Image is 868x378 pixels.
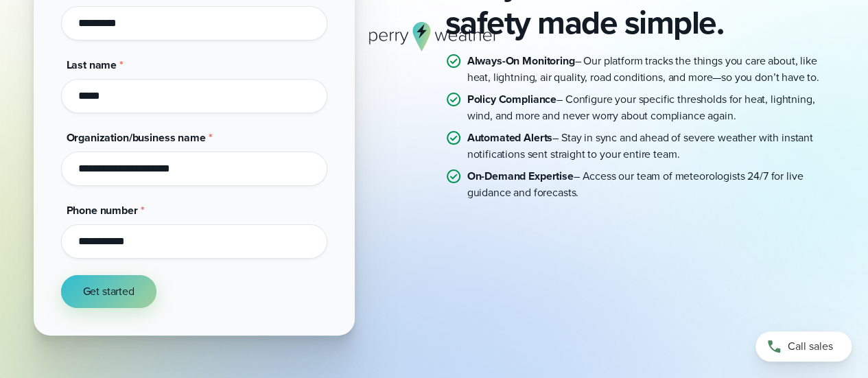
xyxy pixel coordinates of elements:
[467,91,835,124] p: – Configure your specific thresholds for heat, lightning, wind, and more and never worry about co...
[83,283,134,300] span: Get started
[788,338,833,355] span: Call sales
[67,130,206,145] span: Organization/business name
[467,168,835,201] p: – Access our team of meteorologists 24/7 for live guidance and forecasts.
[467,168,574,184] strong: On-Demand Expertise
[467,53,575,69] strong: Always-On Monitoring
[467,91,556,107] strong: Policy Compliance
[67,202,138,218] span: Phone number
[67,57,117,73] span: Last name
[61,275,156,308] button: Get started
[755,331,852,362] a: Call sales
[467,130,553,145] strong: Automated Alerts
[467,53,835,86] p: – Our platform tracks the things you care about, like heat, lightning, air quality, road conditio...
[467,130,835,163] p: – Stay in sync and ahead of severe weather with instant notifications sent straight to your entir...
